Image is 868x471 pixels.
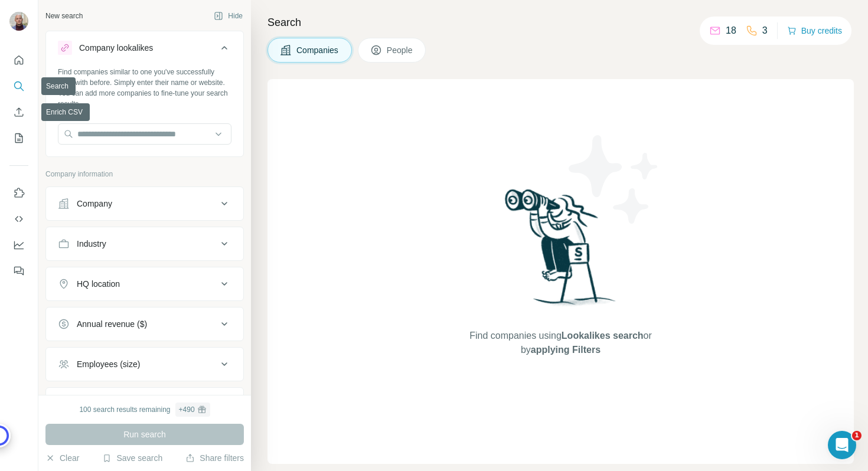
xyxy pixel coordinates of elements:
[77,358,140,370] div: Employees (size)
[79,403,210,417] div: 100 search results remaining
[102,452,162,464] button: Save search
[9,234,28,256] button: Dashboard
[561,126,667,233] img: Surfe Illustration - Stars
[205,7,251,25] button: Hide
[787,22,842,39] button: Buy credits
[9,260,28,282] button: Feedback
[179,404,195,415] div: + 490
[46,34,243,67] button: Company lookalikes
[296,44,340,56] span: Companies
[77,278,120,290] div: HQ location
[46,350,243,378] button: Employees (size)
[852,431,862,440] span: 1
[58,67,231,109] div: Find companies similar to one you've successfully dealt with before. Simply enter their name or w...
[46,310,243,338] button: Annual revenue ($)
[466,329,655,357] span: Find companies using or by
[9,102,28,123] button: Enrich CSV
[185,452,244,464] button: Share filters
[9,208,28,230] button: Use Surfe API
[46,390,243,418] button: Technologies
[9,12,28,31] img: Avatar
[77,238,106,250] div: Industry
[45,169,244,179] p: Company information
[45,11,83,21] div: New search
[500,186,622,318] img: Surfe Illustration - Woman searching with binoculars
[79,42,153,54] div: Company lookalikes
[267,14,854,31] h4: Search
[762,24,768,38] p: 3
[45,452,79,464] button: Clear
[77,318,147,330] div: Annual revenue ($)
[562,331,644,341] span: Lookalikes search
[726,24,736,38] p: 18
[77,198,112,210] div: Company
[828,431,856,459] iframe: Intercom live chat
[9,127,28,149] button: My lists
[9,182,28,204] button: Use Surfe on LinkedIn
[531,345,601,355] span: applying Filters
[387,44,414,56] span: People
[9,76,28,97] button: Search
[46,270,243,298] button: HQ location
[46,189,243,218] button: Company
[9,50,28,71] button: Quick start
[46,230,243,258] button: Industry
